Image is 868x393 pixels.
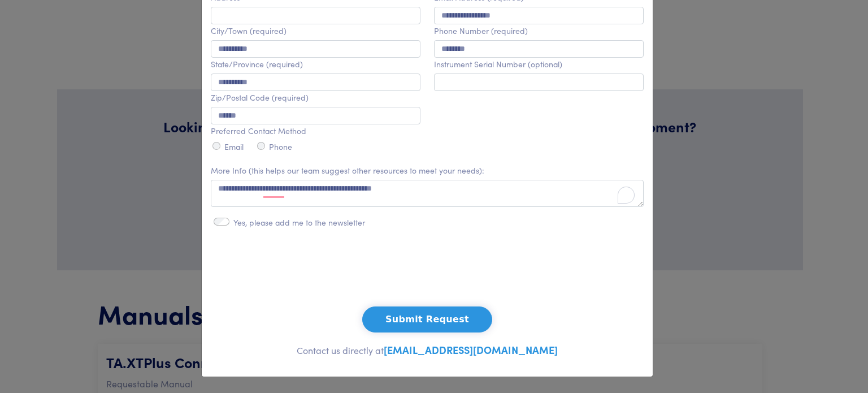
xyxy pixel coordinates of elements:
label: Phone [269,142,292,152]
textarea: To enrich screen reader interactions, please activate Accessibility in Grammarly extension settings [211,180,644,207]
label: Zip/Postal Code (required) [211,93,309,102]
label: Preferred Contact Method [211,126,306,136]
label: More Info (this helps our team suggest other resources to meet your needs): [211,166,484,175]
p: Contact us directly at [211,342,644,359]
a: [EMAIL_ADDRESS][DOMAIN_NAME] [384,343,558,357]
label: Instrument Serial Number (optional) [434,59,562,69]
label: City/Town (required) [211,26,287,36]
label: Phone Number (required) [434,26,528,36]
label: State/Province (required) [211,59,303,69]
iframe: To enrich screen reader interactions, please activate Accessibility in Grammarly extension settings [341,251,513,295]
label: Yes, please add me to the newsletter [233,218,365,227]
button: Submit Request [362,306,492,332]
label: Email [224,142,244,152]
